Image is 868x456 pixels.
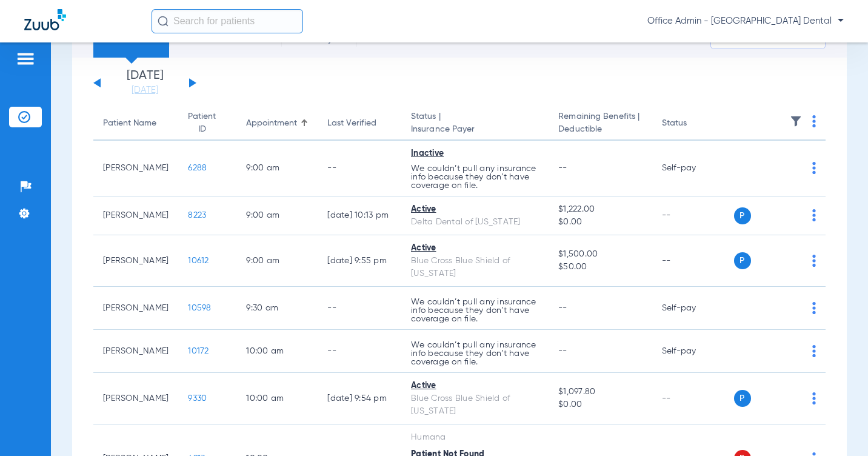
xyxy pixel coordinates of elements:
img: filter.svg [790,115,802,127]
span: $1,222.00 [558,203,642,216]
td: 10:00 AM [236,330,318,373]
span: $50.00 [558,261,642,273]
input: Search for patients [152,9,303,33]
span: 10612 [188,256,209,265]
td: [DATE] 9:55 PM [318,235,401,287]
div: Blue Cross Blue Shield of [US_STATE] [411,255,539,280]
img: group-dot-blue.svg [812,255,816,267]
span: $0.00 [558,398,642,411]
p: We couldn’t pull any insurance info because they don’t have coverage on file. [411,298,539,323]
span: 6288 [188,164,207,172]
td: -- [652,196,734,235]
td: 10:00 AM [236,373,318,424]
p: We couldn’t pull any insurance info because they don’t have coverage on file. [411,341,539,366]
div: Active [411,242,539,255]
td: [PERSON_NAME] [93,141,178,196]
div: Active [411,203,539,216]
span: 9330 [188,394,207,403]
td: Self-pay [652,287,734,330]
td: Self-pay [652,330,734,373]
td: -- [318,287,401,330]
p: We couldn’t pull any insurance info because they don’t have coverage on file. [411,164,539,190]
img: group-dot-blue.svg [812,115,816,127]
div: Patient Name [103,117,169,130]
td: Self-pay [652,141,734,196]
td: [DATE] 10:13 PM [318,196,401,235]
span: -- [558,347,567,355]
span: Insurance Payer [411,123,539,136]
span: Office Admin - [GEOGRAPHIC_DATA] Dental [647,15,844,27]
th: Remaining Benefits | [549,107,652,141]
th: Status [652,107,734,141]
div: Humana [411,431,539,444]
li: [DATE] [109,70,181,96]
th: Status | [401,107,549,141]
td: [PERSON_NAME] [93,330,178,373]
img: Zuub Logo [24,9,66,30]
img: group-dot-blue.svg [812,345,816,357]
span: P [734,207,751,224]
a: [DATE] [109,84,181,96]
div: Appointment [246,117,297,130]
td: [PERSON_NAME] [93,373,178,424]
span: Deductible [558,123,642,136]
img: group-dot-blue.svg [812,209,816,221]
div: Patient ID [188,110,227,136]
td: [DATE] 9:54 PM [318,373,401,424]
td: 9:00 AM [236,196,318,235]
div: Last Verified [327,117,376,130]
span: P [734,390,751,407]
div: Last Verified [327,117,392,130]
td: 9:00 AM [236,235,318,287]
td: [PERSON_NAME] [93,235,178,287]
div: Inactive [411,147,539,160]
span: P [734,252,751,269]
img: group-dot-blue.svg [812,162,816,174]
span: $1,097.80 [558,386,642,398]
img: group-dot-blue.svg [812,392,816,404]
span: -- [558,164,567,172]
div: Active [411,380,539,392]
td: [PERSON_NAME] [93,287,178,330]
iframe: Chat Widget [807,398,868,456]
img: hamburger-icon [16,52,35,66]
span: 10598 [188,304,211,312]
td: 9:30 AM [236,287,318,330]
span: 10172 [188,347,209,355]
div: Patient Name [103,117,156,130]
td: -- [318,330,401,373]
div: Blue Cross Blue Shield of [US_STATE] [411,392,539,418]
img: Search Icon [158,16,169,27]
td: [PERSON_NAME] [93,196,178,235]
div: Appointment [246,117,308,130]
td: -- [652,235,734,287]
span: 8223 [188,211,206,220]
div: Patient ID [188,110,216,136]
td: -- [652,373,734,424]
span: -- [558,304,567,312]
td: 9:00 AM [236,141,318,196]
span: $0.00 [558,216,642,229]
span: $1,500.00 [558,248,642,261]
td: -- [318,141,401,196]
img: group-dot-blue.svg [812,302,816,314]
div: Delta Dental of [US_STATE] [411,216,539,229]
